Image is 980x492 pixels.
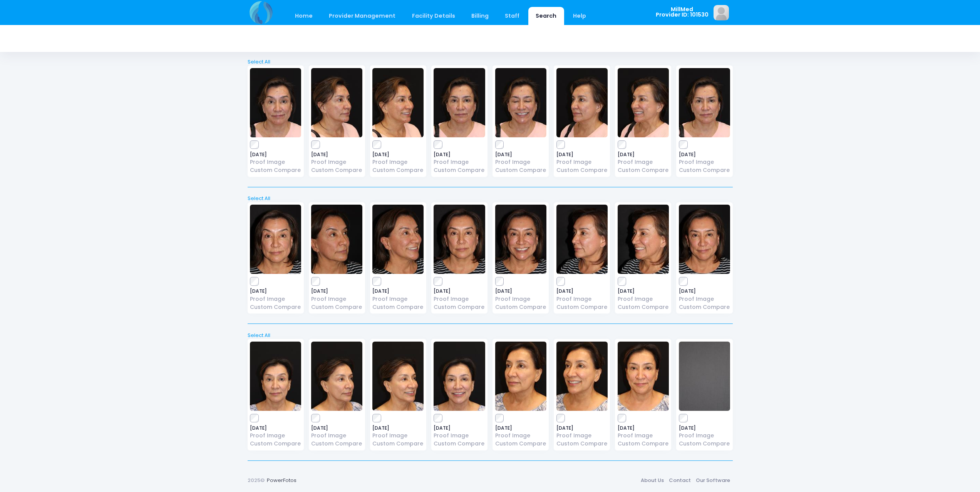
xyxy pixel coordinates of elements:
a: Custom Compare [556,166,608,174]
img: image [434,205,485,274]
span: [DATE] [434,289,485,294]
span: [DATE] [679,152,730,157]
a: Custom Compare [311,303,362,311]
img: image [618,205,669,274]
a: Proof Image [372,432,424,440]
img: image [679,205,730,274]
a: Custom Compare [556,303,608,311]
a: Custom Compare [372,440,424,448]
span: [DATE] [495,426,546,430]
a: Proof Image [250,158,301,166]
a: Proof Image [679,158,730,166]
img: image [495,68,546,137]
img: image [372,342,424,411]
a: Custom Compare [372,166,424,174]
span: [DATE] [495,152,546,157]
a: Proof Image [434,158,485,166]
img: image [495,342,546,411]
span: [DATE] [372,426,424,430]
span: [DATE] [556,289,608,294]
img: image [434,342,485,411]
span: [DATE] [311,426,362,430]
img: image [250,68,301,137]
a: Our Software [694,473,733,487]
img: image [618,68,669,137]
img: image [311,68,362,137]
a: Proof Image [311,158,362,166]
a: Billing [464,7,496,25]
a: Proof Image [250,295,301,303]
span: [DATE] [618,289,669,294]
a: Search [528,7,564,25]
a: Custom Compare [495,440,546,448]
span: [DATE] [250,289,301,294]
a: Custom Compare [434,303,485,311]
img: image [495,205,546,274]
span: [DATE] [556,152,608,157]
a: Proof Image [618,295,669,303]
a: Contact [667,473,694,487]
span: [DATE] [556,426,608,430]
a: Custom Compare [618,166,669,174]
img: image [714,5,729,20]
a: Custom Compare [250,166,301,174]
a: Proof Image [618,158,669,166]
span: [DATE] [311,152,362,157]
a: Proof Image [618,432,669,440]
span: [DATE] [311,289,362,294]
a: Proof Image [556,158,608,166]
a: Proof Image [372,295,424,303]
a: Select All [245,58,735,66]
a: Proof Image [495,158,546,166]
span: 2025© [248,477,265,484]
a: Proof Image [556,295,608,303]
span: [DATE] [372,152,424,157]
a: Proof Image [311,432,362,440]
a: Help [565,7,593,25]
a: Proof Image [495,295,546,303]
img: image [556,342,608,411]
img: image [311,342,362,411]
a: Proof Image [250,432,301,440]
img: image [679,68,730,137]
a: Provider Management [322,7,403,25]
img: image [434,68,485,137]
a: Proof Image [679,295,730,303]
a: Custom Compare [434,166,485,174]
a: Staff [498,7,527,25]
a: Custom Compare [311,166,362,174]
img: image [679,342,730,411]
img: image [311,205,362,274]
a: Home [288,7,320,25]
a: Custom Compare [495,303,546,311]
a: Custom Compare [495,166,546,174]
span: [DATE] [434,426,485,430]
a: Custom Compare [679,303,730,311]
span: [DATE] [372,289,424,294]
a: Custom Compare [372,303,424,311]
a: Custom Compare [618,303,669,311]
img: image [250,342,301,411]
img: image [618,342,669,411]
span: [DATE] [618,152,669,157]
span: [DATE] [495,289,546,294]
span: [DATE] [434,152,485,157]
img: image [250,205,301,274]
a: Custom Compare [311,440,362,448]
a: Proof Image [679,432,730,440]
a: Select All [245,332,735,339]
a: Proof Image [556,432,608,440]
a: Custom Compare [556,440,608,448]
a: PowerFotos [267,477,297,484]
a: Custom Compare [679,440,730,448]
a: Custom Compare [250,440,301,448]
a: Custom Compare [679,166,730,174]
a: Select All [245,195,735,202]
span: [DATE] [250,426,301,430]
img: image [556,68,608,137]
img: image [556,205,608,274]
a: Proof Image [434,432,485,440]
span: [DATE] [679,426,730,430]
a: About Us [638,473,667,487]
span: MillMed Provider ID: 101530 [656,7,709,18]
